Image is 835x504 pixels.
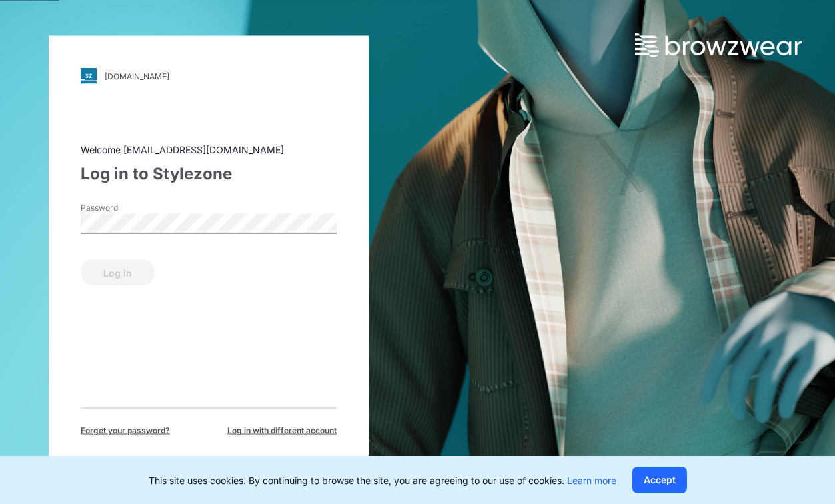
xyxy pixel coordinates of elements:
[567,475,616,486] a: Learn more
[81,68,337,84] a: [DOMAIN_NAME]
[105,71,169,81] div: [DOMAIN_NAME]
[81,68,97,84] img: svg+xml;base64,PHN2ZyB3aWR0aD0iMjgiIGhlaWdodD0iMjgiIHZpZXdCb3g9IjAgMCAyOCAyOCIgZmlsbD0ibm9uZSIgeG...
[81,202,174,214] label: Password
[81,162,337,186] div: Log in to Stylezone
[635,33,802,57] img: browzwear-logo.73288ffb.svg
[81,143,337,157] div: Welcome [EMAIL_ADDRESS][DOMAIN_NAME]
[149,473,616,487] p: This site uses cookies. By continuing to browse the site, you are agreeing to our use of cookies.
[227,425,337,437] span: Log in with different account
[81,425,170,437] span: Forget your password?
[632,467,687,493] button: Accept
